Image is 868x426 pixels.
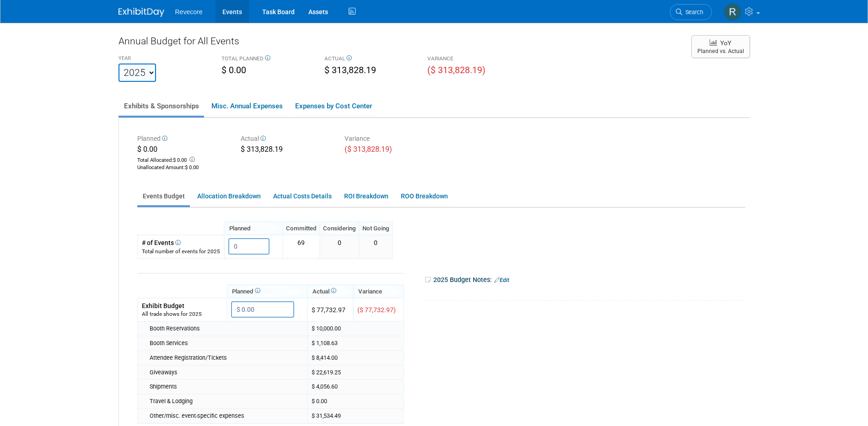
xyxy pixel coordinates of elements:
a: ROO Breakdown [395,187,453,205]
td: $ 4,056.60 [307,379,404,394]
span: $ 0.00 [185,165,199,170]
span: Revecore [175,8,203,16]
div: Exhibit Budget [142,301,223,310]
div: Other/misc. event-specific expenses [150,412,303,420]
a: Allocation Breakdown [192,187,266,205]
div: Booth Services [150,339,303,347]
td: $ 8,414.00 [307,351,404,365]
img: ExhibitDay [119,8,164,17]
td: $ 10,000.00 [307,321,404,336]
a: Exhibits & Sponsorships [119,96,204,116]
div: Annual Budget for All Events [119,34,682,53]
div: Total Allocated: [137,155,227,164]
a: Expenses by Cost Center [290,96,377,116]
div: Shipments [150,383,303,391]
td: $ 31,534.49 [307,409,404,423]
div: Booth Reservations [150,325,303,333]
a: Actual Costs Details [268,187,337,205]
div: All trade shows for 2025 [142,310,223,318]
div: $ 313,828.19 [241,144,331,156]
div: YEAR [119,55,208,64]
div: 2025 Budget Notes: [424,273,744,287]
div: ACTUAL [324,55,414,64]
img: Rachael Sires [724,3,741,21]
div: Total number of events for 2025 [142,248,220,256]
a: Edit [494,277,509,283]
a: Misc. Annual Expenses [206,96,288,116]
div: Planned [137,134,227,144]
td: $ 22,619.25 [307,365,404,380]
div: # of Events [142,238,220,247]
td: 0 [359,235,393,258]
span: ($ 313,828.19) [427,65,485,75]
th: Actual [307,285,353,298]
span: ($ 77,732.97) [357,306,396,314]
span: YoY [720,39,731,47]
th: Considering [320,222,359,235]
th: Committed [283,222,320,235]
span: Unallocated Amount [137,165,183,170]
div: Travel & Lodging [150,397,303,405]
span: Search [682,9,703,16]
button: YoY Planned vs. Actual [691,35,750,58]
span: $ 0.00 [173,157,187,163]
th: Not Going [359,222,393,235]
th: Planned [224,222,283,235]
div: TOTAL PLANNED [221,55,311,64]
span: $ 0.00 [221,65,246,75]
span: $ 0.00 [137,145,157,154]
td: 69 [283,235,320,258]
div: Attendee Registration/Tickets [150,354,303,362]
div: Giveaways [150,368,303,377]
a: ROI Breakdown [339,187,394,205]
td: $ 77,732.97 [307,298,353,321]
span: $ 313,828.19 [324,65,376,75]
a: Events Budget [137,187,190,205]
div: VARIANCE [427,55,517,64]
div: Variance [345,134,435,144]
td: $ 0.00 [307,394,404,409]
th: Planned [227,285,307,298]
span: ($ 313,828.19) [345,145,392,154]
div: Actual [241,134,331,144]
div: : [137,164,227,171]
a: Search [670,4,712,20]
td: 0 [320,235,359,258]
td: $ 1,108.63 [307,336,404,351]
th: Variance [353,285,404,298]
